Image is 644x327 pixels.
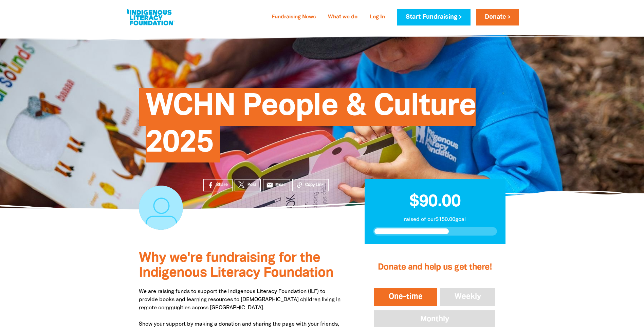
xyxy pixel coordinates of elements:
[373,287,439,308] button: One-time
[409,194,461,210] span: $90.00
[292,179,329,191] button: Copy Link
[266,182,273,189] i: email
[263,179,291,191] a: emailEmail
[146,93,476,162] span: WCHN People & Culture 2025
[476,9,519,25] a: Donate
[373,254,497,281] h2: Donate and help us get there!
[216,182,228,188] span: Share
[247,182,256,188] span: Post
[439,287,497,308] button: Weekly
[324,12,362,23] a: What we do
[235,179,261,191] a: Post
[268,12,320,23] a: Fundraising News
[275,182,286,188] span: Email
[373,216,497,224] p: raised of our $150.00 goal
[397,9,471,25] a: Start Fundraising
[305,182,324,188] span: Copy Link
[203,179,233,191] a: Share
[139,252,333,279] span: Why we're fundraising for the Indigenous Literacy Foundation
[366,12,389,23] a: Log In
